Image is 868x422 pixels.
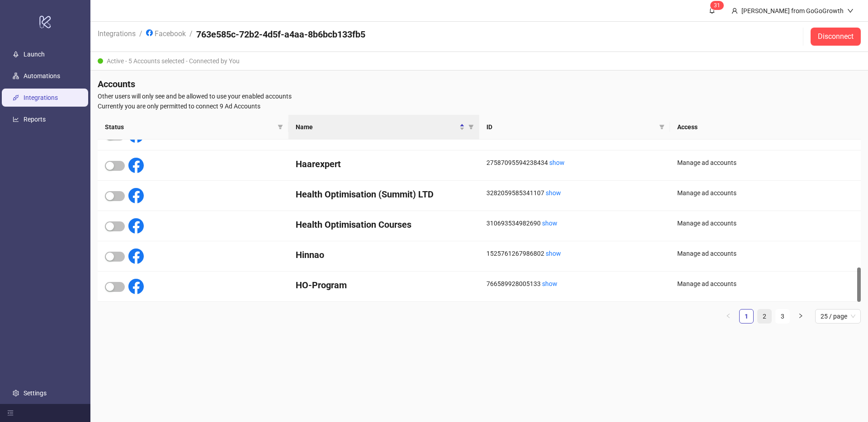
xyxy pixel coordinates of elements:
a: Settings [24,389,47,397]
a: Integrations [96,28,137,38]
sup: 31 [710,1,724,10]
span: user [731,8,738,14]
a: 3 [776,309,789,323]
span: down [847,8,854,14]
a: Integrations [24,94,58,101]
div: [PERSON_NAME] from GoGoGrowth [738,6,847,16]
a: show [546,250,561,257]
h4: 763e585c-72b2-4d5f-a4aa-8b6bcb133fb5 [196,28,365,41]
h4: Accounts [98,78,861,90]
span: Other users will only see and be allowed to use your enabled accounts [98,91,861,101]
span: bell [709,7,715,14]
span: right [798,313,803,319]
span: filter [278,124,283,130]
span: filter [468,124,474,130]
a: show [549,159,565,166]
li: Previous Page [721,309,736,324]
div: 27587095594238434 [486,158,663,168]
span: 25 / page [821,309,855,323]
button: left [721,309,736,324]
li: Next Page [793,309,808,324]
span: filter [657,120,666,134]
div: Page Size [815,309,861,324]
span: left [726,313,731,319]
h4: Haarexpert [296,158,472,170]
span: 3 [714,2,717,9]
div: Manage ad accounts [677,279,854,289]
span: Name [296,122,458,132]
span: 1 [717,2,720,9]
span: Status [105,122,274,132]
a: 2 [758,309,771,323]
div: Manage ad accounts [677,158,854,168]
a: 1 [740,309,753,323]
span: filter [276,120,285,134]
a: Facebook [144,28,188,38]
div: 3282059585341107 [486,188,663,198]
a: show [546,189,561,197]
span: Currently you are only permitted to connect 9 Ad Accounts [98,101,861,111]
div: Manage ad accounts [677,188,854,198]
li: / [139,28,142,45]
a: show [542,280,557,287]
div: 766589928005133 [486,279,663,289]
th: Name [288,115,479,140]
span: filter [659,124,665,130]
div: Manage ad accounts [677,249,854,258]
button: Disconnect [811,28,861,46]
div: 310693534982690 [486,218,663,228]
li: 1 [739,309,754,324]
div: Active - 5 Accounts selected - Connected by You [90,52,868,70]
span: filter [467,120,476,134]
th: Access [670,115,861,140]
h4: Hinnao [296,249,472,261]
span: menu-fold [7,410,14,416]
a: Reports [24,116,46,123]
h4: HO-Program [296,279,472,291]
span: ID [486,122,656,132]
div: 1525761267986802 [486,249,663,258]
a: Launch [24,51,45,58]
h4: Health Optimisation (Summit) LTD [296,188,472,201]
li: 2 [757,309,772,324]
span: Disconnect [818,33,854,41]
h4: Health Optimisation Courses [296,218,472,231]
button: right [793,309,808,324]
div: Manage ad accounts [677,218,854,228]
a: Automations [24,72,60,80]
a: show [542,220,557,227]
li: / [189,28,193,45]
li: 3 [775,309,790,324]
